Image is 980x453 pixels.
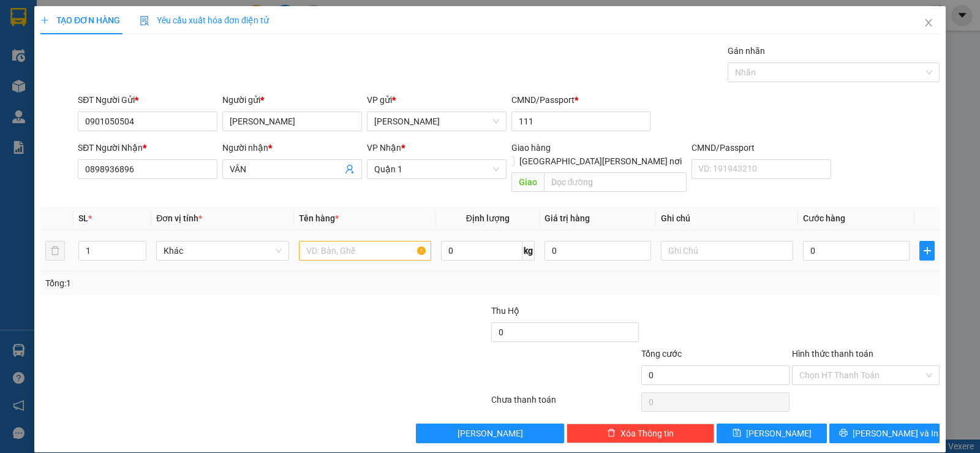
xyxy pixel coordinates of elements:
input: 0 [545,241,651,261]
div: SĐT Người Nhận [78,141,217,154]
span: Định lượng [466,213,510,223]
button: [PERSON_NAME] [416,424,563,443]
span: [PERSON_NAME] [458,427,523,440]
input: Ghi Chú [661,241,793,261]
div: Người gửi [222,93,362,107]
span: Yêu cầu xuất hóa đơn điện tử [140,15,269,25]
span: Tên hàng [299,213,339,223]
button: Close [911,6,946,40]
span: plus [920,246,934,256]
li: (c) 2017 [103,58,168,74]
span: SL [78,213,88,223]
div: Chưa thanh toán [490,393,640,414]
label: Hình thức thanh toán [792,349,873,359]
button: plus [919,241,935,261]
button: save[PERSON_NAME] [717,424,827,443]
span: Cước hàng [803,213,845,223]
span: Đơn vị tính [156,213,202,223]
span: Phan Rang [374,112,499,131]
th: Ghi chú [656,207,798,230]
span: Giao hàng [511,143,551,153]
span: [PERSON_NAME] và In [853,427,938,440]
span: Khác [164,242,281,260]
span: printer [839,428,848,438]
span: Thu Hộ [491,306,519,316]
b: Trà Lan Viên - Gửi khách hàng [75,18,121,139]
button: printer[PERSON_NAME] và In [829,424,940,443]
div: Người nhận [222,141,362,154]
img: icon [140,16,149,26]
span: save [733,428,741,438]
button: deleteXóa Thông tin [567,424,714,443]
button: delete [45,241,65,261]
span: VP Nhận [367,143,401,153]
b: [DOMAIN_NAME] [103,47,168,56]
input: VD: Bàn, Ghế [299,241,431,261]
span: user-add [345,164,355,174]
span: Giao [511,172,544,192]
span: close [924,18,933,28]
span: Xóa Thông tin [620,427,674,440]
label: Gán nhãn [728,46,765,56]
input: Dọc đường [544,172,687,192]
span: Quận 1 [374,160,499,178]
div: CMND/Passport [511,93,651,107]
span: Giá trị hàng [545,213,590,223]
div: Tổng: 1 [45,276,379,290]
img: logo.jpg [133,15,162,45]
span: delete [607,428,616,438]
span: Tổng cước [641,349,682,359]
div: VP gửi [367,93,507,107]
b: Trà Lan Viên [15,79,45,137]
span: [PERSON_NAME] [746,427,812,440]
span: [GEOGRAPHIC_DATA][PERSON_NAME] nơi [514,154,687,168]
span: TẠO ĐƠN HÀNG [40,15,120,25]
span: kg [522,241,535,261]
div: SĐT Người Gửi [78,93,217,107]
span: plus [40,16,49,25]
div: CMND/Passport [692,141,831,154]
